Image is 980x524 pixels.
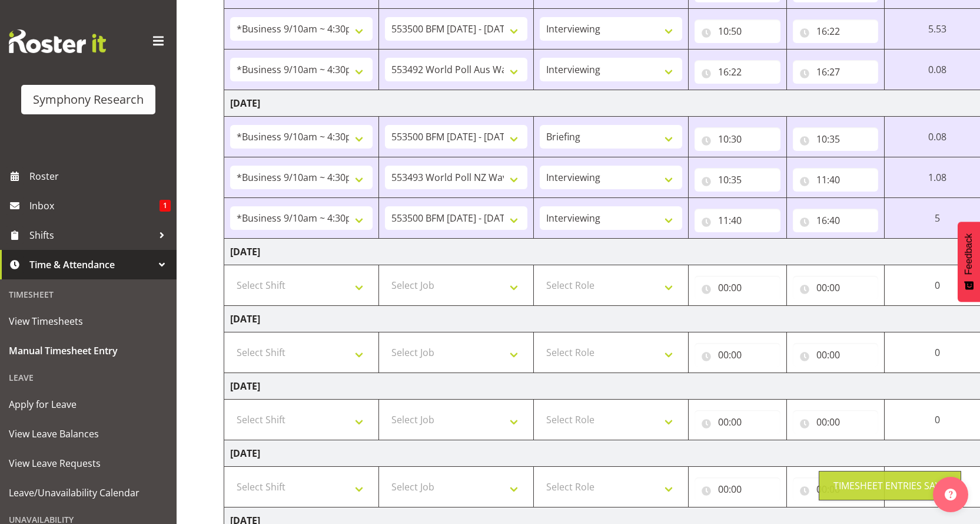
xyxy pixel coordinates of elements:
input: Click to select... [793,19,879,43]
a: View Leave Balances [3,419,174,449]
img: help-xxl-2.png [945,489,956,500]
input: Click to select... [695,60,780,84]
span: 1 [160,200,171,212]
a: Apply for Leave [3,390,174,419]
span: Inbox [29,197,160,215]
a: Manual Timesheet Entry [3,336,174,365]
a: View Leave Requests [3,449,174,478]
span: Leave/Unavailability Calendar [9,484,168,502]
span: Shifts [29,226,153,244]
input: Click to select... [695,343,780,367]
div: Symphony Research [33,91,144,108]
span: Manual Timesheet Entry [9,342,168,360]
span: View Leave Requests [9,454,168,472]
input: Click to select... [793,343,879,367]
input: Click to select... [695,477,780,501]
input: Click to select... [695,127,780,151]
a: View Timesheets [3,307,174,336]
span: View Leave Balances [9,425,168,443]
a: Leave/Unavailability Calendar [3,478,174,507]
input: Click to select... [695,276,780,299]
div: Timesheet Entries Save [833,479,946,493]
input: Click to select... [793,60,879,84]
input: Click to select... [695,168,780,192]
input: Click to select... [793,127,879,151]
div: Timesheet [3,282,174,307]
input: Click to select... [695,209,780,232]
button: Feedback - Show survey [958,222,980,302]
div: Leave [3,365,174,390]
input: Click to select... [793,477,879,501]
input: Click to select... [695,410,780,434]
input: Click to select... [793,276,879,299]
span: Roster [29,167,171,185]
span: Time & Attendance [29,256,153,273]
span: View Timesheets [9,312,168,330]
input: Click to select... [793,209,879,232]
input: Click to select... [793,410,879,434]
input: Click to select... [695,19,780,43]
input: Click to select... [793,168,879,192]
img: Rosterit website logo [9,29,106,53]
span: Apply for Leave [9,396,168,413]
span: Feedback [964,233,974,275]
